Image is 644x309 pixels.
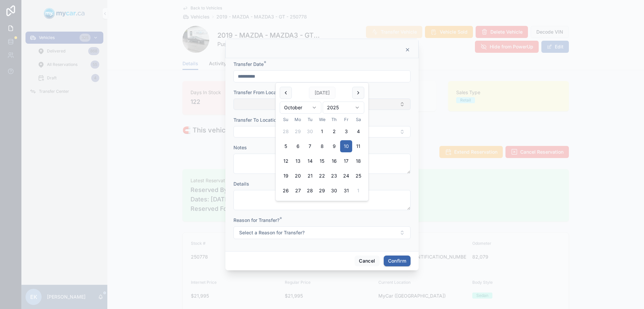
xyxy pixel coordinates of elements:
th: Thursday [328,116,340,123]
button: Saturday, November 1st, 2025 [352,185,364,197]
button: Select Button [233,126,411,138]
button: Monday, October 20th, 2025 [292,170,304,182]
th: Tuesday [304,116,316,123]
button: Sunday, October 5th, 2025 [280,140,292,152]
button: Wednesday, October 15th, 2025 [316,155,328,167]
button: Sunday, September 28th, 2025 [280,125,292,138]
button: Thursday, October 23rd, 2025 [328,170,340,182]
th: Friday [340,116,352,123]
button: Select Button [233,226,411,239]
button: Wednesday, October 22nd, 2025 [316,170,328,182]
button: Today, Friday, October 10th, 2025, selected [340,140,352,152]
span: Details [233,181,249,187]
button: Sunday, October 12th, 2025 [280,155,292,167]
button: Tuesday, October 28th, 2025 [304,185,316,197]
button: Tuesday, September 30th, 2025 [304,125,316,138]
button: Friday, October 17th, 2025 [340,155,352,167]
button: Monday, October 27th, 2025 [292,185,304,197]
button: Select Button [233,99,411,110]
button: Tuesday, October 21st, 2025 [304,170,316,182]
button: Saturday, October 18th, 2025 [352,155,364,167]
button: Thursday, October 2nd, 2025 [328,125,340,138]
button: Friday, October 31st, 2025 [340,185,352,197]
button: Wednesday, October 8th, 2025 [316,140,328,152]
span: Select a Reason for Transfer? [239,229,305,236]
button: Thursday, October 30th, 2025 [328,185,340,197]
button: Monday, October 6th, 2025 [292,140,304,152]
th: Monday [292,116,304,123]
button: Tuesday, October 7th, 2025 [304,140,316,152]
button: Wednesday, October 1st, 2025 [316,125,328,138]
span: Transfer To Location [233,117,279,123]
table: October 2025 [280,116,364,197]
button: Friday, October 3rd, 2025 [340,125,352,138]
th: Sunday [280,116,292,123]
button: Monday, October 13th, 2025 [292,155,304,167]
button: Sunday, October 19th, 2025 [280,170,292,182]
span: Transfer From Location [233,89,285,95]
span: Reason for Transfer? [233,217,279,223]
button: Saturday, October 11th, 2025 [352,140,364,152]
button: Saturday, October 4th, 2025 [352,125,364,138]
button: Tuesday, October 14th, 2025 [304,155,316,167]
th: Saturday [352,116,364,123]
button: Monday, September 29th, 2025 [292,125,304,138]
button: Wednesday, October 29th, 2025 [316,185,328,197]
button: Friday, October 24th, 2025 [340,170,352,182]
th: Wednesday [316,116,328,123]
button: Cancel [355,256,379,266]
span: Notes [233,145,247,150]
button: Thursday, October 9th, 2025 [328,140,340,152]
button: Confirm [384,256,411,266]
button: Thursday, October 16th, 2025 [328,155,340,167]
span: Transfer Date [233,61,264,67]
button: Sunday, October 26th, 2025 [280,185,292,197]
button: Saturday, October 25th, 2025 [352,170,364,182]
